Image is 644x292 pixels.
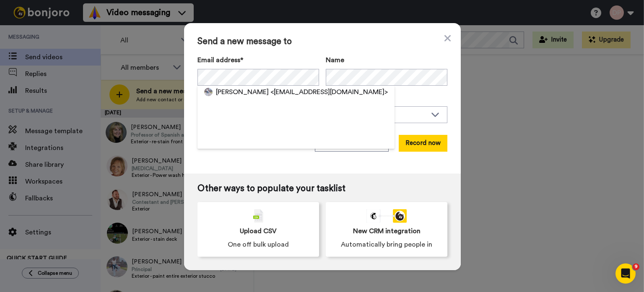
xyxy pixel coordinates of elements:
span: Send a new message to [197,37,447,47]
iframe: Intercom live chat [615,263,636,284]
div: animation [366,209,407,223]
img: csv-grey.png [253,209,263,223]
span: 9 [633,263,639,270]
img: 98bb060d-4b55-4bd1-aa18-f7526a177d76.jpg [204,88,213,96]
span: Other ways to populate your tasklist [197,184,447,194]
button: Record now [399,135,447,152]
span: One off bulk upload [228,239,289,250]
span: <[EMAIL_ADDRESS][DOMAIN_NAME]> [270,87,388,97]
span: Name [326,55,344,65]
label: Email address* [197,55,319,65]
span: Upload CSV [240,226,277,236]
span: New CRM integration [353,226,421,236]
span: [PERSON_NAME] [216,87,269,97]
span: Automatically bring people in [341,239,432,250]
